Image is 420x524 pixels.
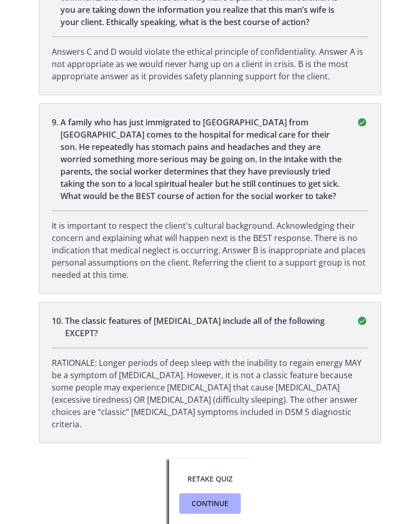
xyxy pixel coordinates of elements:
[356,315,368,327] i: correct
[187,473,233,485] span: Retake Quiz
[52,46,368,82] p: Answers C and D would violate the ethical principle of confidentiality. Answer A is not appropria...
[356,116,368,128] i: correct
[52,357,368,430] p: RATIONALE: Longer periods of deep sleep with the inability to regain energy MAY be a symptom of [...
[179,493,241,514] button: Continue
[179,469,241,489] button: Retake Quiz
[192,497,228,510] span: Continue
[52,116,60,202] span: 9 .
[65,315,344,339] p: The classic features of [MEDICAL_DATA] include all of the following EXCEPT?
[52,220,368,281] p: It is important to respect the client's cultural background. Acknowledging their concern and expl...
[60,116,344,202] p: A family who has just immigrated to [GEOGRAPHIC_DATA] from [GEOGRAPHIC_DATA] comes to the hospita...
[52,315,65,339] span: 10 .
